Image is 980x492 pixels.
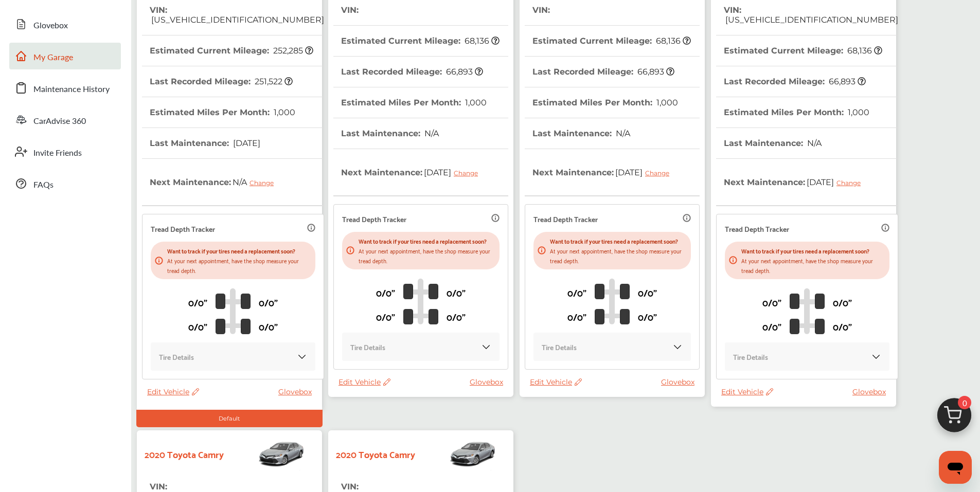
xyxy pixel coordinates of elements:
[550,246,687,265] p: At your next appointment, have the shop measure your tread depth.
[33,115,86,128] span: CarAdvise 360
[145,446,224,462] strong: 2020 Toyota Camry
[595,278,630,324] img: tire_track_logo.b900bcbc.svg
[481,342,491,352] img: KOKaJQAAAABJRU5ErkJggg==
[846,46,882,56] span: 68,136
[655,98,678,107] span: 1,000
[636,67,674,77] span: 66,893
[9,43,121,69] a: My Garage
[724,35,882,66] th: Estimated Current Mileage :
[231,138,260,148] span: [DATE]
[341,57,483,87] th: Last Recorded Mileage :
[376,308,395,324] p: 0/0"
[341,87,487,118] th: Estimated Miles Per Month :
[33,147,82,160] span: Invite Friends
[159,351,194,362] p: Tire Details
[930,393,979,443] img: cart_icon.3d0951e8.svg
[447,284,466,300] p: 0/0"
[33,83,110,96] span: Maintenance History
[833,294,852,310] p: 0/0"
[724,128,822,158] th: Last Maintenance :
[614,129,630,138] span: N/A
[338,377,390,387] span: Edit Vehicle
[33,51,73,64] span: My Garage
[463,36,500,46] span: 68,136
[827,77,866,86] span: 66,893
[532,57,674,87] th: Last Recorded Mileage :
[638,308,657,324] p: 0/0"
[9,11,121,38] a: Glovebox
[645,169,674,177] div: Change
[567,308,586,324] p: 0/0"
[762,318,781,334] p: 0/0"
[852,387,891,396] a: Glovebox
[638,284,657,300] p: 0/0"
[359,236,495,246] p: Want to track if your tires need a replacement soon?
[151,223,215,234] p: Tread Depth Tracker
[464,98,487,107] span: 1,000
[422,159,486,185] span: [DATE]
[672,342,683,352] img: KOKaJQAAAABJRU5ErkJggg==
[567,284,586,300] p: 0/0"
[447,308,466,324] p: 0/0"
[150,128,260,158] th: Last Maintenance :
[336,446,415,462] strong: 2020 Toyota Camry
[231,169,281,195] span: N/A
[444,67,483,77] span: 66,893
[272,46,313,56] span: 252,285
[958,396,971,409] span: 0
[376,284,395,300] p: 0/0"
[724,15,898,25] span: [US_VEHICLE_IDENTIFICATION_NUMBER]
[9,138,121,165] a: Invite Friends
[614,159,677,185] span: [DATE]
[530,377,582,387] span: Edit Vehicle
[833,318,852,334] p: 0/0"
[272,107,295,117] span: 1,000
[532,26,691,56] th: Estimated Current Mileage :
[403,278,438,324] img: tire_track_logo.b900bcbc.svg
[150,35,313,66] th: Estimated Current Mileage :
[150,97,295,127] th: Estimated Miles Per Month :
[533,213,598,225] p: Tread Depth Tracker
[836,179,866,187] div: Change
[150,159,281,205] th: Next Maintenance :
[790,288,825,334] img: tire_track_logo.b900bcbc.svg
[724,97,869,127] th: Estimated Miles Per Month :
[259,318,278,334] p: 0/0"
[167,246,311,256] p: Want to track if your tires need a replacement soon?
[733,351,768,362] p: Tire Details
[470,377,508,387] a: Glovebox
[250,179,279,187] div: Change
[150,66,293,97] th: Last Recorded Mileage :
[741,246,885,256] p: Want to track if your tires need a replacement soon?
[721,387,773,396] span: Edit Vehicle
[33,19,68,32] span: Glovebox
[350,341,385,353] p: Tire Details
[342,213,406,225] p: Tread Depth Tracker
[806,138,822,148] span: N/A
[167,256,311,275] p: At your next appointment, have the shop measure your tread depth.
[661,377,700,387] a: Glovebox
[532,87,678,118] th: Estimated Miles Per Month :
[454,169,483,177] div: Change
[741,256,885,275] p: At your next appointment, have the shop measure your tread depth.
[359,246,495,265] p: At your next appointment, have the shop measure your tread depth.
[725,223,789,234] p: Tread Depth Tracker
[805,169,868,195] span: [DATE]
[33,178,54,192] span: FAQs
[216,288,251,334] img: tire_track_logo.b900bcbc.svg
[724,66,866,97] th: Last Recorded Mileage :
[150,15,324,25] span: [US_VEHICLE_IDENTIFICATION_NUMBER]
[532,118,630,149] th: Last Maintenance :
[224,435,305,471] img: Vehicle
[188,318,207,334] p: 0/0"
[278,387,317,396] a: Glovebox
[259,294,278,310] p: 0/0"
[297,352,307,362] img: KOKaJQAAAABJRU5ErkJggg==
[341,26,500,56] th: Estimated Current Mileage :
[9,75,121,101] a: Maintenance History
[871,352,881,362] img: KOKaJQAAAABJRU5ErkJggg==
[939,451,972,484] iframe: Button to launch messaging window
[9,106,121,133] a: CarAdvise 360
[136,410,323,427] div: Default
[846,107,869,117] span: 1,000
